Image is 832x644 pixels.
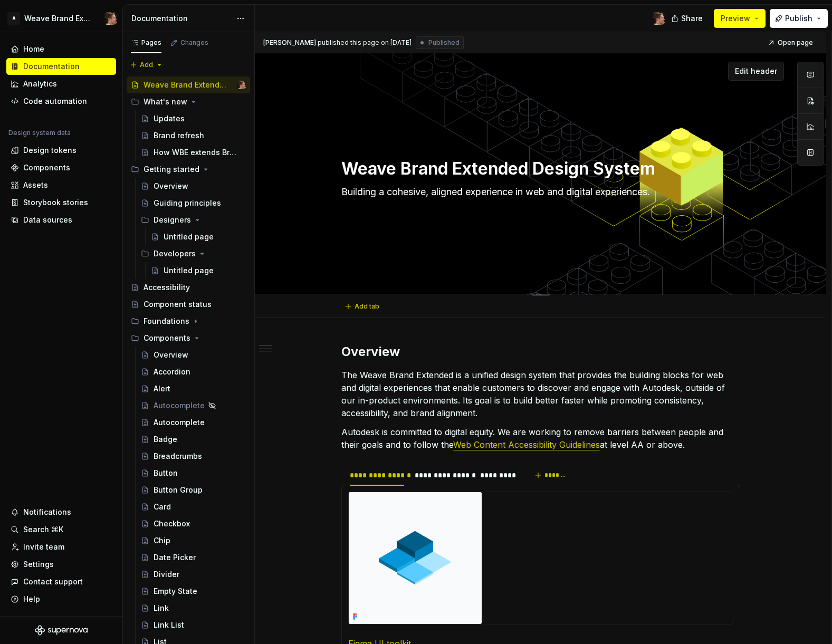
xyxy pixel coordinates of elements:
[6,142,116,159] a: Design tokens
[6,504,116,521] button: Notifications
[154,552,196,563] div: Date Picker
[6,521,116,538] button: Search ⌘K
[137,549,250,566] a: Date Picker
[6,159,116,176] a: Components
[154,468,178,478] div: Button
[6,41,116,57] a: Home
[263,39,316,47] span: [PERSON_NAME]
[137,448,250,465] a: Breadcrumbs
[349,492,482,624] img: 497eea32-8b7f-46ad-b614-8660649b5196.png
[154,215,191,225] div: Designers
[6,58,116,75] a: Documentation
[6,539,116,555] a: Invite team
[137,414,250,431] a: Autocomplete
[154,603,169,613] div: Link
[104,12,117,25] img: Alexis Morin
[154,620,184,630] div: Link List
[6,177,116,194] a: Assets
[144,282,190,293] div: Accessibility
[137,397,250,414] a: Autocomplete
[23,594,40,604] div: Help
[127,57,166,72] button: Add
[154,518,190,529] div: Checkbox
[137,363,250,380] a: Accordion
[140,61,153,69] span: Add
[137,617,250,633] a: Link List
[154,181,188,191] div: Overview
[341,343,740,360] h2: Overview
[137,600,250,617] a: Link
[318,39,412,47] div: published this page on [DATE]
[339,156,738,181] textarea: Weave Brand Extended Design System
[23,507,71,517] div: Notifications
[154,130,204,141] div: Brand refresh
[154,383,170,394] div: Alert
[23,215,72,225] div: Data sources
[154,586,197,597] div: Empty State
[154,451,202,462] div: Breadcrumbs
[23,559,54,570] div: Settings
[2,7,120,30] button: AWeave Brand ExtendedAlexis Morin
[144,299,212,310] div: Component status
[154,400,205,411] div: Autocomplete
[35,625,88,636] svg: Supernova Logo
[137,245,250,262] div: Developers
[6,591,116,608] button: Help
[137,380,250,397] a: Alert
[137,195,250,212] a: Guiding principles
[127,76,250,93] a: Weave Brand Extended Design SystemAlexis Morin
[144,316,189,326] div: Foundations
[23,96,87,107] div: Code automation
[6,212,116,228] a: Data sources
[23,524,63,535] div: Search ⌘K
[147,262,250,279] a: Untitled page
[180,39,208,47] div: Changes
[137,566,250,583] a: Divider
[728,62,784,81] button: Edit header
[339,184,738,200] textarea: Building a cohesive, aligned experience in web and digital experiences.
[764,35,818,50] a: Open page
[154,248,196,259] div: Developers
[6,194,116,211] a: Storybook stories
[23,61,80,72] div: Documentation
[137,347,250,363] a: Overview
[127,161,250,178] div: Getting started
[721,13,750,24] span: Preview
[23,197,88,208] div: Storybook stories
[6,573,116,590] button: Contact support
[131,13,231,24] div: Documentation
[23,542,64,552] div: Invite team
[154,502,171,512] div: Card
[137,178,250,195] a: Overview
[681,13,703,24] span: Share
[6,556,116,573] a: Settings
[355,302,379,311] span: Add tab
[137,482,250,498] a: Button Group
[7,12,20,25] div: A
[137,498,250,515] a: Card
[137,212,250,228] div: Designers
[164,232,214,242] div: Untitled page
[23,162,70,173] div: Components
[154,113,185,124] div: Updates
[164,265,214,276] div: Untitled page
[666,9,710,28] button: Share
[6,75,116,92] a: Analytics
[23,576,83,587] div: Contact support
[127,330,250,347] div: Components
[23,145,76,156] div: Design tokens
[137,431,250,448] a: Badge
[154,147,241,158] div: How WBE extends Brand
[127,93,250,110] div: What's new
[778,39,813,47] span: Open page
[154,350,188,360] div: Overview
[154,417,205,428] div: Autocomplete
[341,369,740,419] p: The Weave Brand Extended is a unified design system that provides the building blocks for web and...
[127,279,250,296] a: Accessibility
[131,39,161,47] div: Pages
[144,80,231,90] div: Weave Brand Extended Design System
[735,66,777,76] span: Edit header
[144,164,199,175] div: Getting started
[24,13,92,24] div: Weave Brand Extended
